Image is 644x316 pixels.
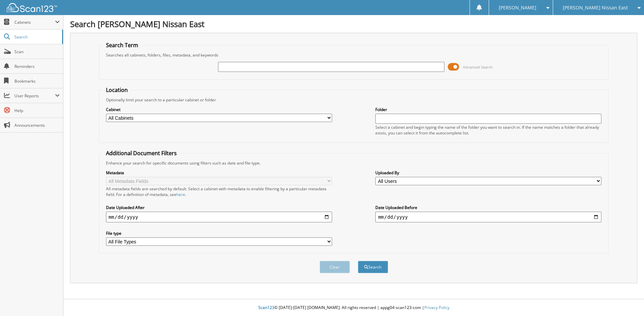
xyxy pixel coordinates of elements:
[14,108,60,113] span: Help
[375,107,601,112] label: Folder
[103,97,605,103] div: Optionally limit your search to a particular cabinet or folder
[14,122,60,128] span: Announcements
[258,305,274,310] span: Scan123
[103,160,605,166] div: Enhance your search for specific documents using filters such as date and file type.
[63,300,644,316] div: © [DATE]-[DATE] [DOMAIN_NAME]. All rights reserved | appg04-scan123-com |
[14,64,60,69] span: Reminders
[106,107,332,112] label: Cabinet
[106,186,332,197] div: All metadata fields are searched by default. Select a cabinet with metadata to enable filtering b...
[463,65,493,70] span: Advanced Search
[14,78,60,84] span: Bookmarks
[14,34,59,40] span: Search
[103,86,131,94] legend: Location
[176,192,185,197] a: here
[106,170,332,176] label: Metadata
[320,261,350,273] button: Clear
[106,230,332,236] label: File type
[14,93,55,99] span: User Reports
[14,19,55,25] span: Cabinets
[14,49,60,55] span: Scan
[106,205,332,210] label: Date Uploaded After
[499,6,536,10] span: [PERSON_NAME]
[106,212,332,222] input: start
[103,149,180,157] legend: Additional Document Filters
[103,41,142,49] legend: Search Term
[103,52,605,58] div: Searches all cabinets, folders, files, metadata, and keywords
[7,3,57,12] img: scan123-logo-white.svg
[375,170,601,176] label: Uploaded By
[424,305,449,310] a: Privacy Policy
[375,124,601,136] div: Select a cabinet and begin typing the name of the folder you want to search in. If the name match...
[70,18,637,29] h1: Search [PERSON_NAME] Nissan East
[375,205,601,210] label: Date Uploaded Before
[375,212,601,222] input: end
[563,6,628,10] span: [PERSON_NAME] Nissan East
[358,261,388,273] button: Search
